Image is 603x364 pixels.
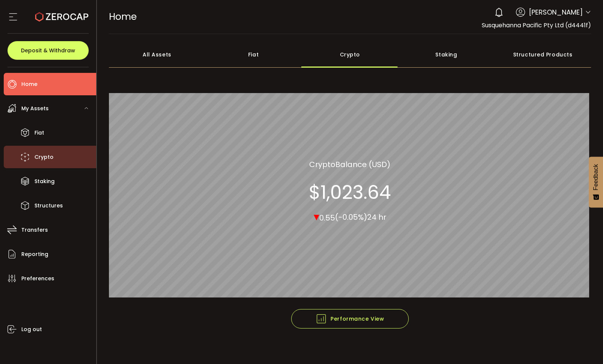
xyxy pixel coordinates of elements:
[316,313,384,324] span: Performance View
[566,328,603,364] iframe: Chat Widget
[7,41,89,60] button: Deposit & Withdraw
[398,41,495,68] div: Staking
[314,208,319,224] span: ▾
[529,7,583,17] span: [PERSON_NAME]
[367,212,386,222] span: 24 hr
[21,273,54,284] span: Preferences
[309,158,335,170] span: Crypto
[21,249,48,260] span: Reporting
[589,157,603,207] button: Feedback - Show survey
[34,200,63,211] span: Structures
[21,48,75,53] span: Deposit & Withdraw
[109,10,137,23] span: Home
[494,41,591,68] div: Structured Products
[309,181,391,203] section: $1,023.64
[302,41,398,68] div: Crypto
[34,152,54,163] span: Crypto
[21,103,49,114] span: My Assets
[593,164,599,190] span: Feedback
[205,41,302,68] div: Fiat
[335,212,367,222] span: (-0.05%)
[319,212,335,223] span: 0.55
[34,176,55,187] span: Staking
[21,225,48,235] span: Transfers
[21,79,37,90] span: Home
[291,309,409,328] button: Performance View
[21,324,42,335] span: Log out
[109,41,205,68] div: All Assets
[309,158,390,170] section: Balance (USD)
[34,127,44,138] span: Fiat
[482,21,591,30] span: Susquehanna Pacific Pty Ltd (d4441f)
